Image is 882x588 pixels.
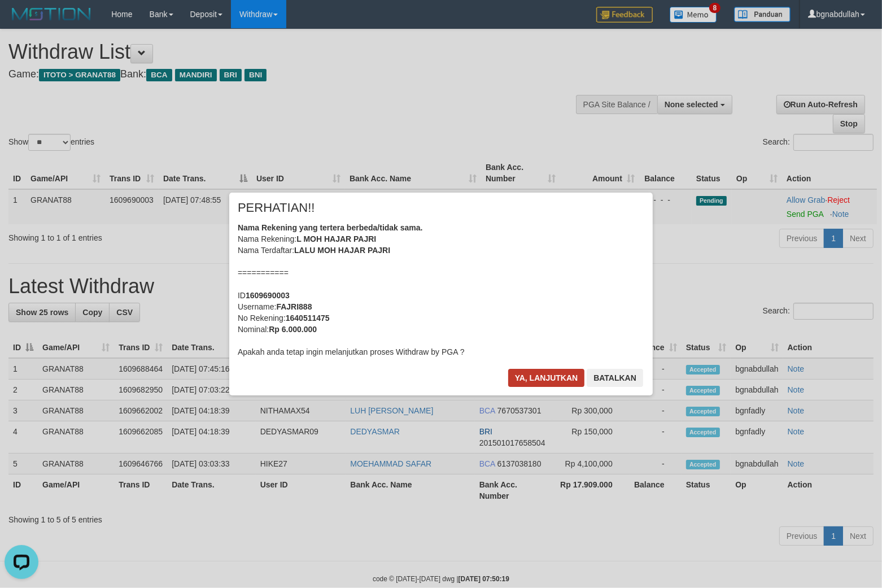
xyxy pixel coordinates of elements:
button: Open LiveChat chat widget [5,5,38,38]
button: Batalkan [587,369,643,387]
b: 1609690003 [246,291,290,300]
b: Nama Rekening yang tertera berbeda/tidak sama. [238,223,423,232]
b: LALU MOH HAJAR PAJRI [294,246,390,255]
b: L MOH HAJAR PAJRI [296,234,376,243]
b: 1640511475 [286,313,330,323]
button: Ya, lanjutkan [508,369,585,387]
span: PERHATIAN!! [238,202,315,214]
b: Rp 6.000.000 [269,325,317,334]
div: Nama Rekening: Nama Terdaftar: =========== ID Username: No Rekening: Nominal: Apakah anda tetap i... [238,222,644,358]
b: FAJRI888 [276,302,312,311]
